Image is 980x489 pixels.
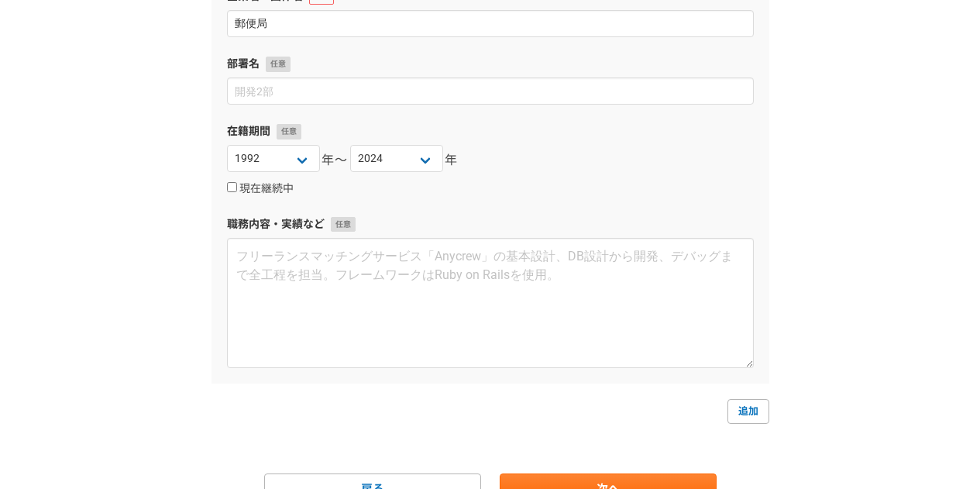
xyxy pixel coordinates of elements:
[227,182,237,192] input: 現在継続中
[727,399,769,424] a: 追加
[227,182,294,196] label: 現在継続中
[227,123,754,139] label: 在籍期間
[445,151,459,170] span: 年
[227,216,754,232] label: 職務内容・実績など
[322,151,349,170] span: 年〜
[227,10,754,37] input: エニィクルー株式会社
[227,77,754,105] input: 開発2部
[227,56,754,72] label: 部署名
